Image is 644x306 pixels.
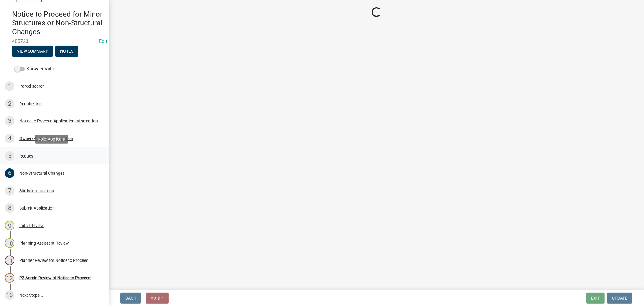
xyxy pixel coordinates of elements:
div: 7 [5,186,14,196]
div: Owner/Property Information [19,136,73,141]
div: Request [19,154,35,158]
div: 12 [5,273,14,283]
button: Exit [586,293,605,304]
div: Initial Review [19,223,44,228]
span: Back [125,296,136,301]
div: 9 [5,221,14,230]
div: Non-Structural Changes [19,171,65,175]
div: 3 [5,116,14,126]
div: 8 [5,203,14,213]
div: Submit Application [19,206,55,210]
button: View Summary [12,46,53,57]
div: PZ Admin Review of Notice to Proceed [19,276,91,280]
div: 11 [5,256,14,265]
wm-modal-confirm: Summary [12,49,53,54]
button: Notes [55,46,78,57]
div: Require User [19,102,43,106]
div: Site Map/Location [19,189,54,193]
div: 1 [5,81,14,91]
div: Role: Applicant [35,135,68,143]
div: 2 [5,99,14,109]
div: 5 [5,151,14,161]
button: Update [607,293,632,304]
wm-modal-confirm: Edit Application Number [99,38,107,44]
span: 485723 [12,38,97,44]
wm-modal-confirm: Notes [55,49,78,54]
div: 13 [5,290,14,300]
span: Void [151,296,160,301]
div: 6 [5,168,14,178]
h4: Notice to Proceed for Minor Structures or Non-Structural Changes [12,10,104,36]
div: Planning Assistant Review [19,241,69,245]
label: Show emails [14,65,54,73]
button: Back [120,293,141,304]
div: Planner Review for Notice to Proceed [19,258,88,262]
a: Edit [99,38,107,44]
span: Update [612,296,627,301]
div: Notice to Proceed Application Information [19,119,98,123]
div: 4 [5,134,14,143]
div: Parcel search [19,84,45,88]
div: 10 [5,238,14,248]
button: Void [146,293,169,304]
